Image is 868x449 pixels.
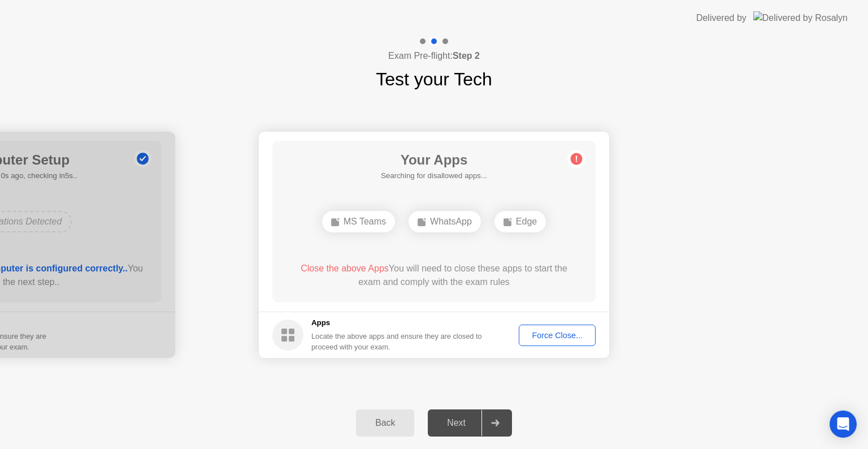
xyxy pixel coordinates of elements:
div: Back [359,418,411,428]
h4: Exam Pre-flight: [388,49,480,63]
button: Force Close... [519,325,596,346]
img: Delivered by Rosalyn [753,11,848,24]
div: Next [431,418,481,428]
div: You will need to close these apps to start the exam and comply with the exam rules [289,262,580,289]
button: Next [428,409,512,437]
h1: Test your Tech [376,66,492,93]
button: Back [356,409,414,437]
h5: Apps [311,317,483,329]
h5: Searching for disallowed apps... [381,170,487,182]
span: Close the above Apps [301,264,389,273]
b: Step 2 [453,51,480,61]
div: Delivered by [696,11,747,25]
h1: Your Apps [381,150,487,170]
div: Open Intercom Messenger [830,411,857,438]
div: Edge [494,211,546,232]
div: Locate the above apps and ensure they are closed to proceed with your exam. [311,331,483,352]
div: Force Close... [523,331,592,340]
div: WhatsApp [409,211,481,232]
div: MS Teams [322,211,395,232]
